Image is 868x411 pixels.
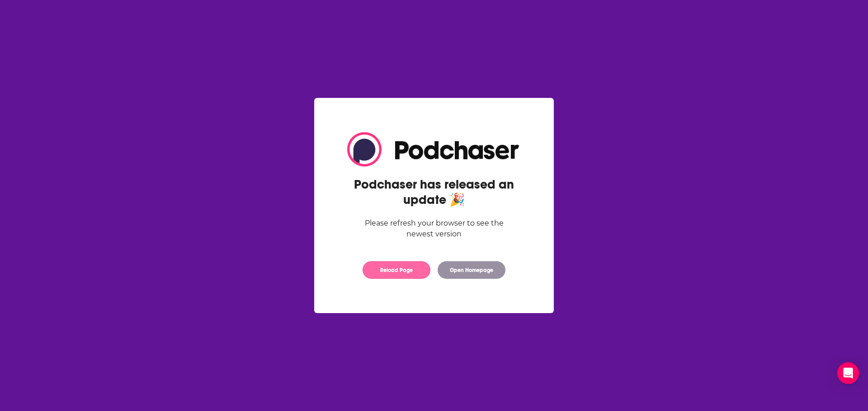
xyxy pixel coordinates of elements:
h2: Podchaser has released an update 🎉 [347,177,521,208]
img: Logo [347,132,521,166]
button: Reload Page [363,261,430,279]
button: Open Homepage [438,261,505,279]
div: Open Intercom Messenger [837,362,859,384]
div: Please refresh your browser to see the newest version [347,218,521,240]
